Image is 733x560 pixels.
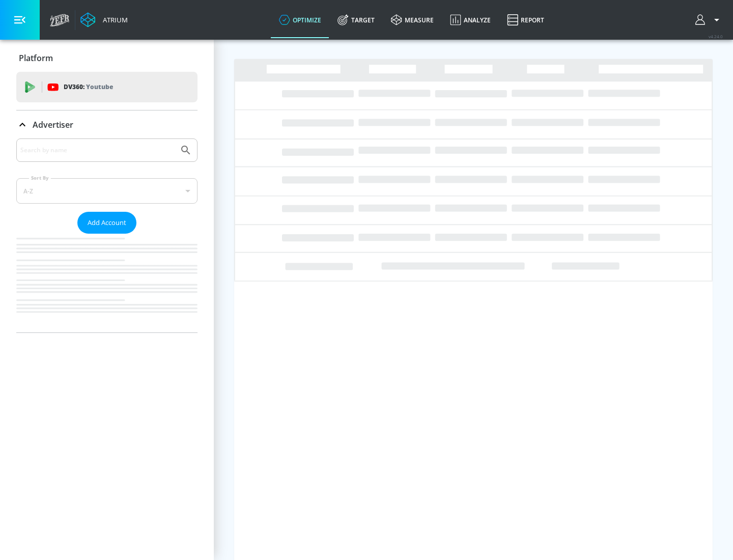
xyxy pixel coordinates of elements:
div: A-Z [16,178,198,204]
span: v 4.24.0 [709,34,723,39]
div: Atrium [99,15,128,24]
p: Youtube [86,81,113,92]
p: Advertiser [33,119,73,130]
p: DV360: [64,81,113,93]
div: Advertiser [16,138,198,332]
div: Advertiser [16,110,198,139]
div: DV360: Youtube [16,72,198,102]
a: Target [329,2,383,38]
a: Report [499,2,552,38]
div: Platform [16,44,198,72]
a: Atrium [80,12,128,27]
a: optimize [271,2,329,38]
a: Analyze [442,2,499,38]
a: measure [383,2,442,38]
p: Platform [19,52,53,64]
input: Search by name [20,144,175,157]
nav: list of Advertiser [16,234,198,332]
button: Add Account [77,212,136,234]
span: Add Account [88,217,126,229]
label: Sort By [29,175,51,181]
